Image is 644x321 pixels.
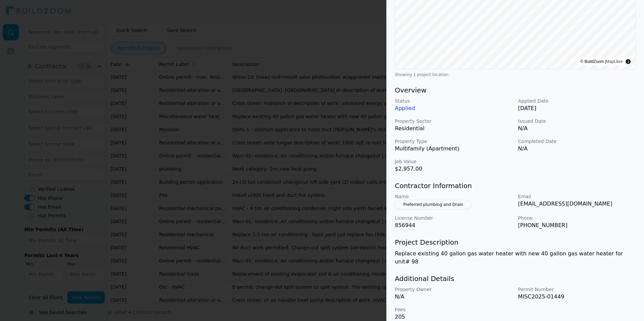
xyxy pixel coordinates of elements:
[395,138,513,145] p: Property Type
[395,313,513,321] p: 205
[395,286,513,293] p: Property Owner
[395,221,513,229] p: 856944
[395,200,472,209] button: Preferred plumbing and Drain
[395,274,636,283] h3: Additional Details
[395,104,513,112] p: Applied
[395,165,513,173] p: $2,957.00
[395,238,636,247] h3: Project Description
[518,286,636,293] p: Permit Number
[395,118,513,124] p: Property Sector
[395,215,513,221] p: License Number
[518,221,636,229] p: [PHONE_NUMBER]
[395,85,636,95] h3: Overview
[518,124,636,133] p: N/A
[395,98,513,104] p: Status
[518,138,636,145] p: Completed Date
[395,145,513,153] p: Multifamily (Apartment)
[395,124,513,133] p: Residential
[395,306,513,313] p: Fees
[395,250,636,266] p: Replace existing 40 gallon gas water heater with new 40 gallon gas water heater for unit# 98
[518,215,636,221] p: Phone
[518,118,636,124] p: Issued Date
[580,58,623,65] div: © BuildZoom |
[518,193,636,200] p: Email
[395,181,636,190] h3: Contractor Information
[518,145,636,153] p: N/A
[624,58,632,66] summary: Toggle attribution
[518,98,636,104] p: Applied Date
[518,104,636,112] p: [DATE]
[518,293,636,301] p: MISC2025-01449
[395,293,513,301] p: N/A
[395,193,513,200] p: Name
[518,200,636,208] p: [EMAIL_ADDRESS][DOMAIN_NAME]
[395,158,513,165] p: Job Value
[395,72,636,77] div: Showing 1 project location
[606,59,623,64] a: MapLibre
